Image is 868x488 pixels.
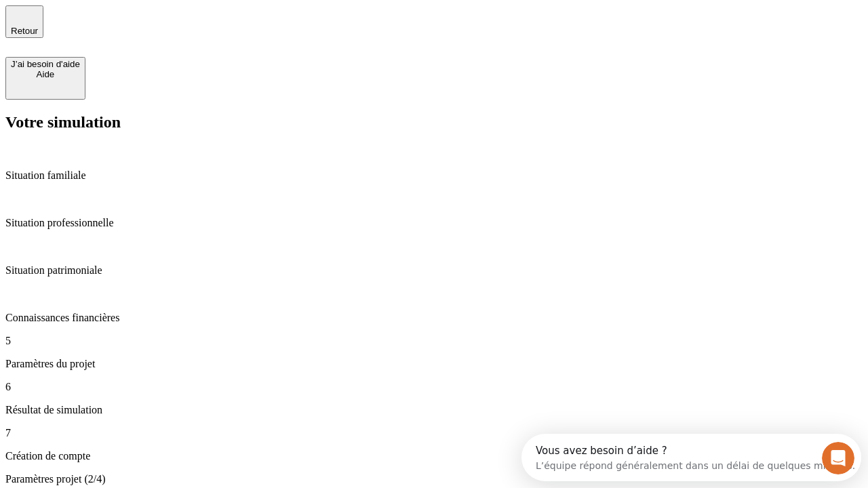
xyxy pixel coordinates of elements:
[5,169,863,182] p: Situation familiale
[5,335,863,347] p: 5
[11,69,80,79] div: Aide
[5,5,43,38] button: Retour
[5,57,85,100] button: J’ai besoin d'aideAide
[14,12,334,22] div: Vous avez besoin d’aide ?
[5,113,863,131] h2: Votre simulation
[5,381,863,393] p: 6
[5,450,863,462] p: Création de compte
[5,217,863,229] p: Situation professionnelle
[14,22,334,37] div: L’équipe répond généralement dans un délai de quelques minutes.
[5,5,374,43] div: Ouvrir le Messenger Intercom
[11,26,38,36] span: Retour
[5,358,863,370] p: Paramètres du projet
[5,404,863,416] p: Résultat de simulation
[5,473,863,485] p: Paramètres projet (2/4)
[822,442,854,474] iframe: Intercom live chat
[521,434,861,481] iframe: Intercom live chat discovery launcher
[5,312,863,324] p: Connaissances financières
[11,59,80,69] div: J’ai besoin d'aide
[5,264,863,277] p: Situation patrimoniale
[5,427,863,439] p: 7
